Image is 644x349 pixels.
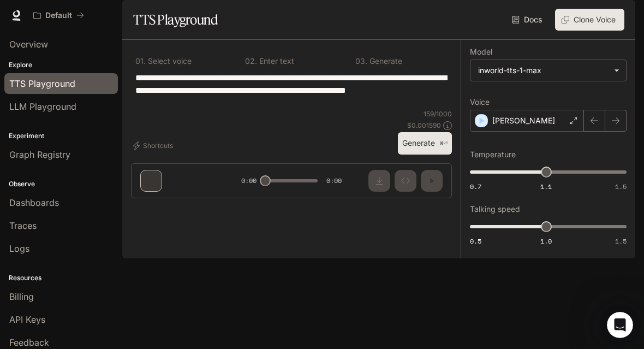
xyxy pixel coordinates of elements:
p: Select voice [146,57,192,65]
a: Docs [510,9,546,31]
div: inworld-tts-1-max [478,65,609,76]
h1: TTS Playground [133,9,218,31]
p: Generate [367,57,402,65]
button: Shortcuts [131,137,177,155]
p: Model [470,48,492,56]
span: 1.0 [540,236,552,246]
p: Voice [470,98,490,106]
span: 0.7 [470,182,481,191]
p: Talking speed [470,205,520,213]
p: ⌘⏎ [439,140,448,147]
p: 159 / 1000 [424,109,452,119]
iframe: Intercom live chat [607,312,633,338]
button: Generate⌘⏎ [398,132,452,155]
button: Clone Voice [555,9,624,31]
p: Temperature [470,151,516,158]
span: 0.5 [470,236,481,246]
button: All workspaces [28,4,89,26]
span: 1.5 [615,236,627,246]
p: 0 1 . [135,57,146,65]
p: Default [45,11,72,20]
p: [PERSON_NAME] [492,115,555,126]
span: 1.1 [540,182,552,191]
p: Enter text [257,57,294,65]
p: $ 0.001590 [407,121,441,130]
span: 1.5 [615,182,627,191]
p: 0 3 . [355,57,367,65]
p: 0 2 . [245,57,257,65]
div: inworld-tts-1-max [470,60,626,81]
